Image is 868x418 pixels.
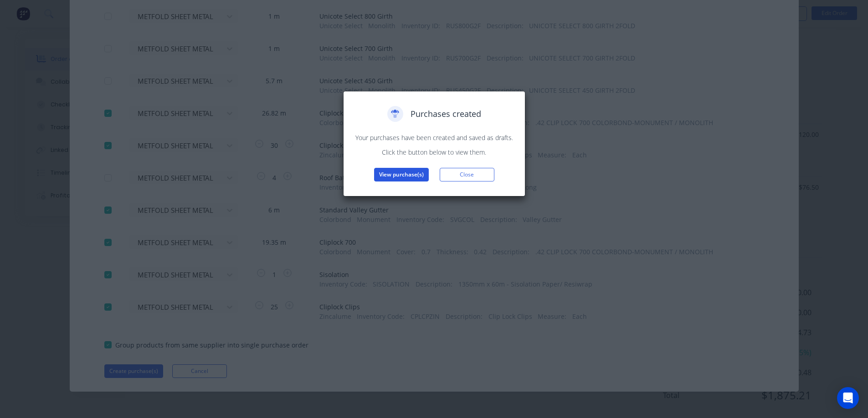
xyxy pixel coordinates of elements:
span: Purchases created [411,108,481,120]
p: Click the button below to view them. [353,147,516,157]
p: Your purchases have been created and saved as drafts. [353,133,516,142]
div: Open Intercom Messenger [837,387,859,409]
button: Close [440,168,494,181]
button: View purchase(s) [374,168,429,181]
